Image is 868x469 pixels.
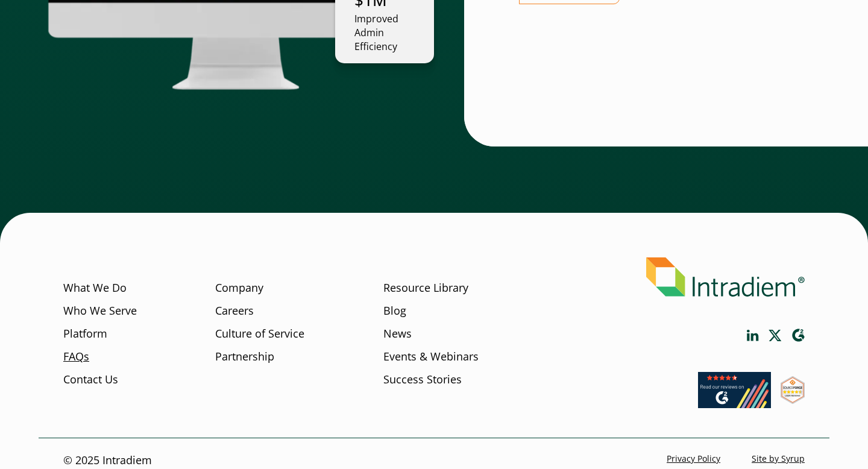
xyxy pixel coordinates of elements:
[698,397,771,411] a: Link opens in a new window
[63,348,89,364] a: FAQs
[383,326,412,342] a: News
[781,376,805,404] img: SourceForge User Reviews
[63,371,118,387] a: Contact Us
[383,348,479,364] a: Events & Webinars
[769,330,782,341] a: Link opens in a new window
[747,330,759,341] a: Link opens in a new window
[667,453,720,464] a: Privacy Policy
[215,326,304,342] a: Culture of Service
[215,280,263,296] a: Company
[354,12,415,54] p: Improved Admin Efficiency
[383,280,468,296] a: Resource Library
[63,303,137,319] a: Who We Serve
[215,303,254,319] a: Careers
[63,280,127,296] a: What We Do
[781,392,805,407] a: Link opens in a new window
[646,257,805,297] img: Intradiem
[383,371,462,387] a: Success Stories
[63,326,107,342] a: Platform
[383,303,406,319] a: Blog
[698,372,771,408] img: Read our reviews on G2
[63,453,152,468] p: © 2025 Intradiem
[791,329,805,342] a: Link opens in a new window
[752,453,805,464] a: Site by Syrup
[215,348,274,364] a: Partnership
